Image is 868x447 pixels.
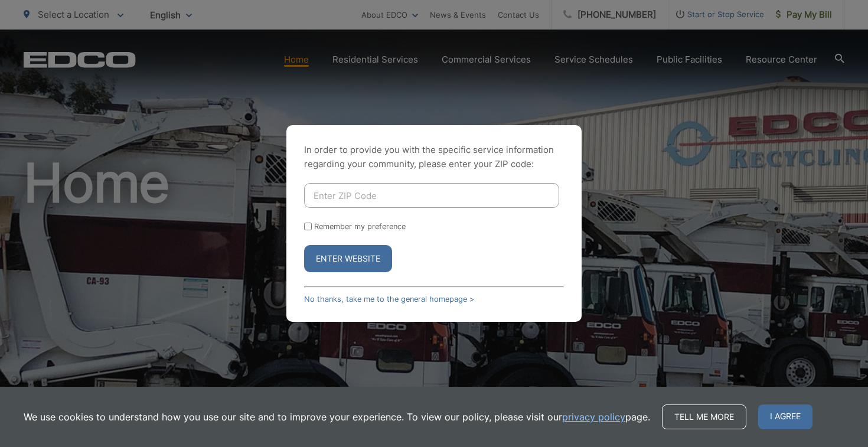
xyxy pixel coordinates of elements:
a: No thanks, take me to the general homepage > [304,295,474,304]
input: Enter ZIP Code [304,183,559,208]
label: Remember my preference [314,222,406,231]
p: We use cookies to understand how you use our site and to improve your experience. To view our pol... [24,410,650,424]
button: Enter Website [304,245,392,272]
p: In order to provide you with the specific service information regarding your community, please en... [304,143,564,171]
span: I agree [758,404,812,429]
a: Tell me more [662,404,746,429]
a: privacy policy [562,410,625,424]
